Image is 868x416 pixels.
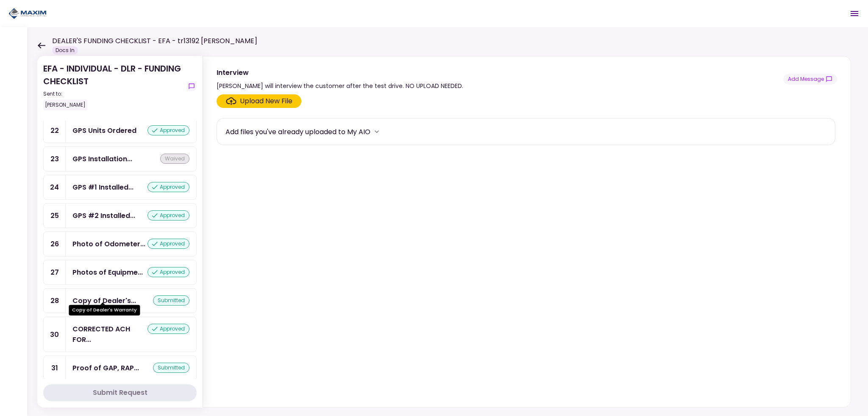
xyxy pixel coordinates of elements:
a: 28Copy of Dealer's Warrantysubmitted [43,288,197,313]
button: show-messages [783,74,837,85]
div: [PERSON_NAME] [43,99,87,110]
div: Photos of Equipment Exterior [72,267,143,278]
div: submitted [153,363,189,373]
div: GPS #1 Installed & Pinged [72,182,134,193]
a: 22GPS Units Orderedapproved [43,118,197,143]
div: approved [147,125,189,135]
a: 27Photos of Equipment Exteriorapproved [43,260,197,285]
div: approved [147,210,189,220]
div: approved [147,239,189,249]
a: 25GPS #2 Installed & Pingedapproved [43,203,197,228]
div: GPS #2 Installed & Pinged [72,210,135,221]
div: 25 [44,204,66,228]
div: approved [147,267,189,277]
div: 28 [44,289,66,313]
div: 24 [44,175,66,199]
div: waived [160,154,189,164]
div: 27 [44,260,66,284]
div: 30 [44,317,66,352]
a: 26Photo of Odometer or Reefer hoursapproved [43,231,197,256]
div: [PERSON_NAME] will interview the customer after the test drive. NO UPLOAD NEEDED. [217,81,463,91]
div: 23 [44,147,66,171]
div: Proof of GAP, RAP (Roadway) Agreement [72,363,139,373]
div: CORRECTED ACH FORM - via DocuSign [72,324,147,345]
div: approved [147,182,189,192]
div: Interview[PERSON_NAME] will interview the customer after the test drive. NO UPLOAD NEEDED.show-me... [203,56,851,408]
a: 31Proof of GAP, RAP (Roadway) Agreementsubmitted [43,355,197,380]
div: Interview [217,67,463,78]
a: 24GPS #1 Installed & Pingedapproved [43,175,197,200]
span: Click here to upload the required document [217,94,301,108]
div: GPS Units Ordered [72,125,136,136]
div: Submit Request [93,388,147,398]
button: Submit Request [43,384,197,401]
div: Sent to: [43,90,183,98]
button: more [370,125,383,138]
a: 30CORRECTED ACH FORM - via DocuSignapproved [43,317,197,352]
div: 22 [44,118,66,143]
a: 23GPS Installation Requestedwaived [43,146,197,171]
img: Partner icon [8,7,47,20]
div: Copy of Dealer's Warranty [69,305,140,315]
div: EFA - INDIVIDUAL - DLR - FUNDING CHECKLIST [43,62,183,110]
div: approved [147,324,189,334]
div: Upload New File [240,96,292,106]
button: Open menu [844,3,865,24]
div: GPS Installation Requested [72,154,132,164]
div: submitted [153,295,189,306]
div: 31 [44,356,66,380]
div: 26 [44,232,66,256]
div: Photo of Odometer or Reefer hours [72,239,145,249]
div: Copy of Dealer's Warranty [72,295,136,306]
h1: DEALER'S FUNDING CHECKLIST - EFA - tr13192 [PERSON_NAME] [52,36,257,46]
button: show-messages [186,81,197,91]
div: Docs In [52,46,78,55]
div: Add files you've already uploaded to My AIO [225,127,370,137]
